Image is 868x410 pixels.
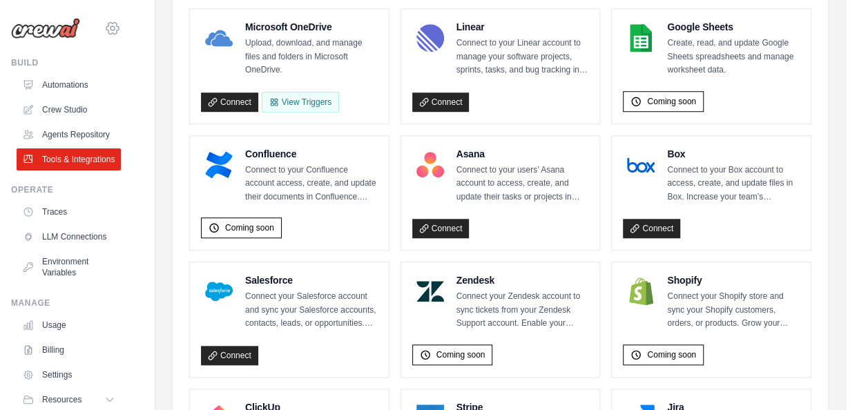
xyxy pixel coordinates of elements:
[205,277,233,305] img: Salesforce Logo
[245,290,378,331] p: Connect your Salesforce account and sync your Salesforce accounts, contacts, leads, or opportunit...
[17,364,121,386] a: Settings
[11,297,121,309] div: Manage
[11,18,80,39] img: Logo
[456,147,589,161] h4: Asana
[11,57,121,68] div: Build
[225,222,274,233] span: Coming soon
[17,124,121,146] a: Agents Repository
[627,24,655,52] img: Google Sheets Logo
[667,290,800,331] p: Connect your Shopify store and sync your Shopify customers, orders, or products. Grow your busine...
[205,151,233,179] img: Confluence Logo
[623,219,680,238] a: Connect
[245,20,378,34] h4: Microsoft OneDrive
[17,314,121,336] a: Usage
[436,349,485,360] span: Coming soon
[667,164,800,204] p: Connect to your Box account to access, create, and update files in Box. Increase your team’s prod...
[17,74,121,96] a: Automations
[667,273,800,287] h4: Shopify
[245,164,378,204] p: Connect to your Confluence account access, create, and update their documents in Confluence. Incr...
[245,37,378,77] p: Upload, download, and manage files and folders in Microsoft OneDrive.
[667,147,800,161] h4: Box
[667,37,800,77] p: Create, read, and update Google Sheets spreadsheets and manage worksheet data.
[627,151,655,179] img: Box Logo
[456,290,589,331] p: Connect your Zendesk account to sync tickets from your Zendesk Support account. Enable your suppo...
[17,201,121,223] a: Traces
[201,346,258,365] a: Connect
[42,394,81,405] span: Resources
[245,273,378,287] h4: Salesforce
[456,273,589,287] h4: Zendesk
[627,277,655,305] img: Shopify Logo
[416,151,444,179] img: Asana Logo
[245,147,378,161] h4: Confluence
[456,37,589,77] p: Connect to your Linear account to manage your software projects, sprints, tasks, and bug tracking...
[647,96,696,107] span: Coming soon
[262,92,339,113] : View Triggers
[17,226,121,248] a: LLM Connections
[17,251,121,284] a: Environment Variables
[11,184,121,195] div: Operate
[205,24,233,52] img: Microsoft OneDrive Logo
[416,277,444,305] img: Zendesk Logo
[647,349,696,360] span: Coming soon
[201,92,258,112] a: Connect
[412,219,470,238] a: Connect
[456,164,589,204] p: Connect to your users’ Asana account to access, create, and update their tasks or projects in [GE...
[17,148,121,170] a: Tools & Integrations
[416,24,444,52] img: Linear Logo
[412,92,470,112] a: Connect
[667,20,800,34] h4: Google Sheets
[17,99,121,121] a: Crew Studio
[456,20,589,34] h4: Linear
[17,339,121,361] a: Billing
